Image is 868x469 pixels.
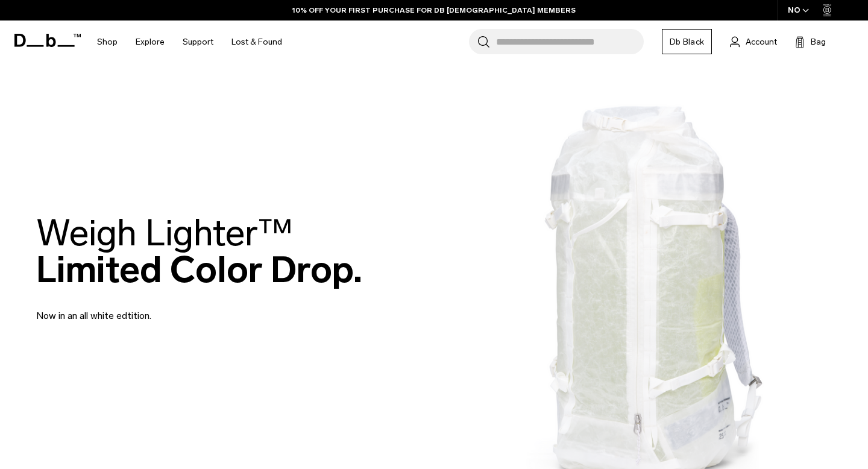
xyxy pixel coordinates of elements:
[811,36,826,48] span: Bag
[36,215,362,288] h2: Limited Color Drop.
[136,20,165,63] a: Explore
[36,211,293,255] span: Weigh Lighter™
[795,34,826,49] button: Bag
[88,20,291,63] nav: Main Navigation
[183,20,213,63] a: Support
[97,20,118,63] a: Shop
[662,29,712,54] a: Db Black
[292,5,576,16] a: 10% OFF YOUR FIRST PURCHASE FOR DB [DEMOGRAPHIC_DATA] MEMBERS
[36,294,325,323] p: Now in an all white edtition.
[746,36,777,48] span: Account
[231,20,282,63] a: Lost & Found
[730,34,777,49] a: Account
